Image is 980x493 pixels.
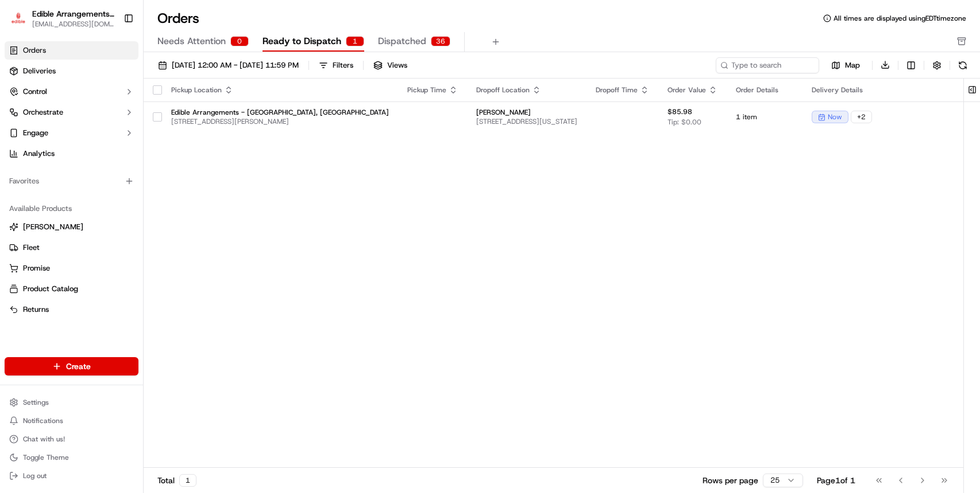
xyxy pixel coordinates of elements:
[5,280,138,298] button: Product Catalog
[5,172,138,190] div: Favorites
[703,475,758,486] p: Rows per page
[668,107,692,116] span: $85.98
[668,118,701,127] span: Tip: $0.00
[5,199,138,218] div: Available Products
[23,398,49,407] span: Settings
[157,34,226,48] span: Needs Attention
[716,57,819,73] input: Type to search
[171,85,389,95] div: Pickup Location
[5,449,138,465] button: Toggle Theme
[9,242,134,253] a: Fleet
[736,112,793,122] span: 1 item
[9,304,134,315] a: Returns
[9,222,134,232] a: [PERSON_NAME]
[23,263,50,273] span: Promise
[153,57,304,73] button: [DATE] 12:00 AM - [DATE] 11:59 PM
[851,111,872,123] div: + 2
[157,9,199,28] h1: Orders
[476,85,577,95] div: Dropoff Location
[817,475,855,486] div: Page 1 of 1
[407,85,458,95] div: Pickup Time
[476,108,577,117] span: [PERSON_NAME]
[23,416,63,425] span: Notifications
[23,471,47,480] span: Log out
[5,144,138,163] a: Analytics
[5,41,138,60] a: Orders
[333,60,353,71] div: Filters
[32,19,114,29] button: [EMAIL_ADDRESS][DOMAIN_NAME]
[9,10,28,27] img: Edible Arrangements - Murrysville, PA
[955,57,971,73] button: Refresh
[5,5,119,32] button: Edible Arrangements - Murrysville, PAEdible Arrangements - [GEOGRAPHIC_DATA], [GEOGRAPHIC_DATA][E...
[157,474,196,487] div: Total
[378,34,426,48] span: Dispatched
[368,57,412,73] button: Views
[66,361,91,372] span: Create
[5,413,138,429] button: Notifications
[23,128,48,138] span: Engage
[5,218,138,236] button: [PERSON_NAME]
[5,468,138,484] button: Log out
[179,474,196,487] div: 1
[5,259,138,277] button: Promise
[9,263,134,273] a: Promise
[5,357,138,375] button: Create
[9,284,134,294] a: Product Catalog
[476,117,577,126] span: [STREET_ADDRESS][US_STATE]
[32,8,114,19] button: Edible Arrangements - [GEOGRAPHIC_DATA], [GEOGRAPHIC_DATA]
[5,431,138,447] button: Chat with us!
[23,45,46,56] span: Orders
[23,453,69,462] span: Toggle Theme
[23,222,83,232] span: [PERSON_NAME]
[812,85,950,95] div: Delivery Details
[172,60,299,71] span: [DATE] 12:00 AM - [DATE] 11:59 PM
[346,36,364,46] div: 1
[828,112,842,122] span: now
[736,85,793,95] div: Order Details
[230,36,249,46] div: 0
[5,300,138,319] button: Returns
[23,107,63,118] span: Orchestrate
[5,394,138,410] button: Settings
[668,85,717,95] div: Order Value
[23,66,56,76] span: Deliveries
[263,34,341,48] span: Ready to Dispatch
[5,83,138,101] button: Control
[5,238,138,257] button: Fleet
[23,148,55,159] span: Analytics
[431,36,450,46] div: 36
[845,60,860,71] span: Map
[23,304,49,315] span: Returns
[5,124,138,142] button: Engage
[171,117,389,126] span: [STREET_ADDRESS][PERSON_NAME]
[824,58,867,72] button: Map
[387,60,407,71] span: Views
[596,85,649,95] div: Dropoff Time
[314,57,358,73] button: Filters
[23,242,40,253] span: Fleet
[834,14,966,23] span: All times are displayed using EDT timezone
[5,62,138,80] a: Deliveries
[23,284,78,294] span: Product Catalog
[23,435,65,444] span: Chat with us!
[23,87,47,97] span: Control
[171,108,389,117] span: Edible Arrangements - [GEOGRAPHIC_DATA], [GEOGRAPHIC_DATA]
[5,103,138,122] button: Orchestrate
